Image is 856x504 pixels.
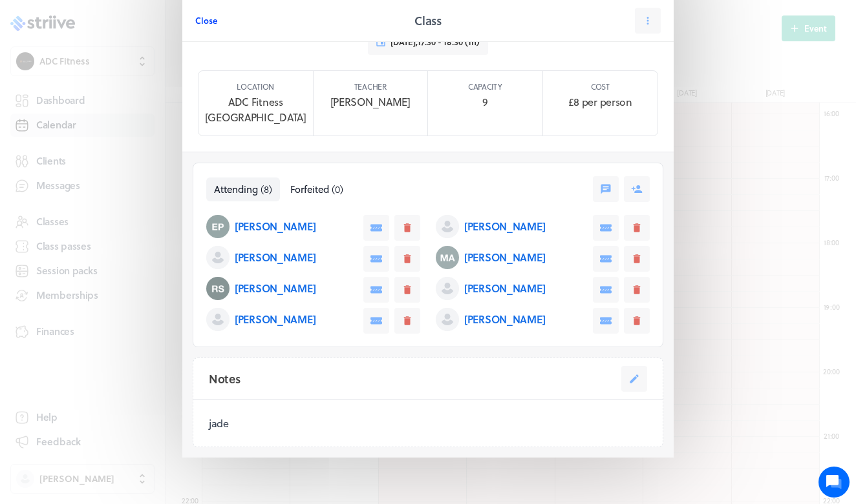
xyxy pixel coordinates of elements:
[464,312,545,327] p: [PERSON_NAME]
[209,416,647,431] p: jade
[464,281,545,296] p: [PERSON_NAME]
[568,94,632,110] p: £8 per person
[237,81,274,92] p: Location
[354,81,387,92] p: Teacher
[332,182,343,196] span: ( 0 )
[235,281,316,296] p: [PERSON_NAME]
[235,312,316,327] p: [PERSON_NAME]
[290,182,329,196] span: Forfeited
[591,81,610,92] p: Cost
[19,63,239,83] h1: Hi [PERSON_NAME]
[19,86,239,127] h2: We're here to help. Ask us anything!
[464,219,545,234] p: [PERSON_NAME]
[37,222,231,248] input: Search articles
[436,246,459,269] img: Melissa Abbott
[206,177,280,201] button: Attending(8)
[20,150,239,176] button: New conversation
[206,277,230,300] img: Ruth Scarborough
[368,29,488,55] button: [DATE],17:30 - 18:30 (1h)
[330,94,411,110] p: [PERSON_NAME]
[283,177,351,201] button: Forfeited(0)
[468,81,502,92] p: Capacity
[261,182,272,196] span: ( 8 )
[205,94,306,125] p: ADC Fitness [GEOGRAPHIC_DATA]
[206,215,230,238] img: Ellie Potter
[209,370,241,388] h2: Notes
[482,94,488,110] p: 9
[206,177,351,201] nav: Tabs
[214,182,258,196] span: Attending
[235,250,316,265] p: [PERSON_NAME]
[83,158,155,168] span: New conversation
[819,467,850,498] iframe: gist-messenger-bubble-iframe
[17,201,241,216] p: Find an answer quickly
[195,8,217,34] button: Close
[414,12,442,30] h2: Class
[464,250,545,265] p: [PERSON_NAME]
[235,219,316,234] p: [PERSON_NAME]
[195,15,217,26] span: Close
